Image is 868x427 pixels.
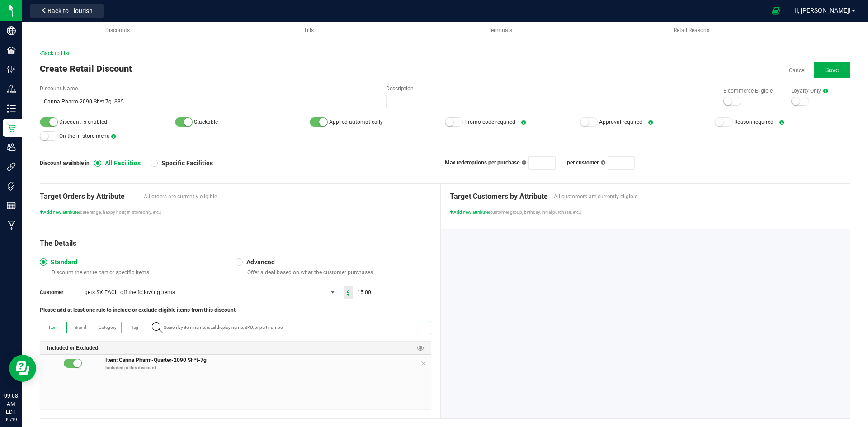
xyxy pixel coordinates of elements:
[76,286,327,299] span: gets $X EACH off the following items
[353,286,419,299] input: Discount
[47,7,93,14] span: Back to Flourish
[101,159,141,167] span: All Facilities
[99,325,117,330] span: Category
[9,355,36,382] iframe: Resource center
[723,87,782,95] label: E-commerce Eligible
[40,306,236,314] span: Please add at least one rule to include or exclude eligible items from this discount
[7,84,16,94] inline-svg: Distribution
[59,133,110,139] span: On the in-store menu
[75,325,86,330] span: Brand
[7,46,16,55] inline-svg: Facilities
[40,238,431,249] div: The Details
[158,159,213,167] span: Specific Facilities
[329,119,383,125] span: Applied automatically
[766,2,786,19] span: Open Ecommerce Menu
[7,182,16,191] inline-svg: Tags
[567,160,599,166] span: per customer
[40,63,132,74] span: Create Retail Discount
[420,358,426,369] span: Remove
[4,416,18,423] p: 09/19
[105,364,431,371] p: Included in this discount
[674,27,709,33] span: Retail Reasons
[450,210,489,215] span: Add new attribute
[144,192,431,201] span: All orders are currently eligible
[791,87,850,95] label: Loyalty Only
[4,392,18,416] p: 09:08 AM EDT
[131,325,138,330] span: Tag
[40,342,431,355] div: Included or Excluded
[7,221,16,230] inline-svg: Manufacturing
[792,7,851,14] span: Hi, [PERSON_NAME]!
[450,191,549,202] span: Target Customers by Attribute
[48,269,236,276] p: Discount the entire cart or specific items
[40,159,94,167] span: Discount available in
[7,26,16,35] inline-svg: Company
[152,322,163,333] inline-svg: Search
[488,27,512,33] span: Terminals
[386,84,714,93] label: Description
[30,4,104,18] button: Back to Flourish
[40,288,76,296] span: Customer
[7,123,16,132] inline-svg: Retail
[49,325,58,330] span: Item
[79,210,161,215] span: (date range, happy hour, in-store only, etc.)
[599,119,642,125] span: Approval required
[734,119,774,125] span: Reason required
[825,66,839,74] span: Save
[40,210,79,215] span: Add new attribute
[464,119,515,125] span: Promo code required
[59,119,107,125] span: Discount is enabled
[194,119,218,125] span: Stackable
[40,191,139,202] span: Target Orders by Attribute
[105,27,130,33] span: Discounts
[40,84,368,93] label: Discount Name
[40,50,70,56] span: Back to List
[7,104,16,113] inline-svg: Inventory
[554,192,841,201] span: All customers are currently eligible
[445,160,519,166] span: Max redemptions per purchase
[160,321,431,334] input: Search by item name, retail display name, SKU, or part number
[243,258,275,266] span: Advanced
[7,143,16,152] inline-svg: Users
[789,67,806,75] a: Cancel
[7,201,16,210] inline-svg: Reports
[105,356,207,363] span: Item: Canna Pharm-Quarter-2090 Sh*t-7g
[47,258,77,266] span: Standard
[7,65,16,74] inline-svg: Configuration
[244,269,431,276] p: Offer a deal based on what the customer purchases
[489,210,581,215] span: (customer group, birthday, initial purchase, etc.)
[304,27,314,33] span: Tills
[814,62,850,78] button: Save
[7,162,16,171] inline-svg: Integrations
[417,344,424,352] span: Preview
